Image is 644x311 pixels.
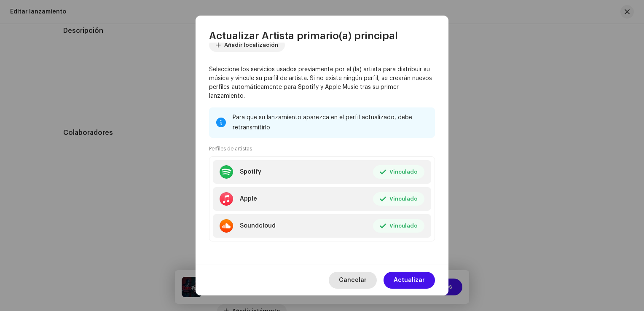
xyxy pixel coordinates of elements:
[224,37,278,54] span: Añadir localización
[329,272,377,289] button: Cancelar
[240,169,261,175] div: Spotify
[389,164,418,180] span: Vinculado
[389,190,418,207] span: Vinculado
[240,223,276,229] div: Soundcloud
[209,29,398,43] span: Actualizar Artista primario(a) principal
[209,145,252,153] small: Perfiles de artistas
[389,217,418,234] span: Vinculado
[373,165,424,179] button: Vinculado
[373,219,424,233] button: Vinculado
[209,38,285,52] button: Añadir localización
[384,272,435,289] button: Actualizar
[339,272,367,289] span: Cancelar
[233,113,428,133] div: Para que su lanzamiento aparezca en el perfil actualizado, debe retransmitirlo
[373,192,424,206] button: Vinculado
[394,272,425,289] span: Actualizar
[240,196,257,202] div: Apple
[209,65,435,101] p: Seleccione los servicios usados previamente por el (la) artista para distribuir su música y vincu...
